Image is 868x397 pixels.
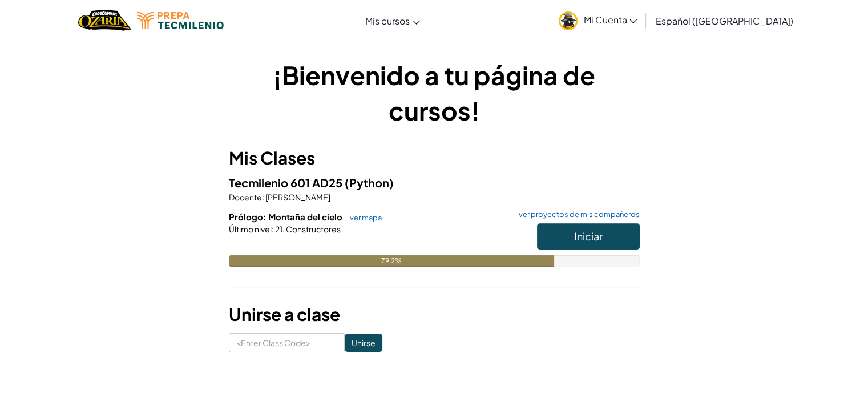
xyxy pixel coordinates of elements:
[537,223,640,250] button: Iniciar
[229,224,272,234] span: Último nivel
[229,57,640,128] h1: ¡Bienvenido a tu página de cursos!
[553,2,643,38] a: Mi Cuenta
[559,11,578,30] img: avatar
[229,211,344,222] span: Prólogo: Montaña del cielo
[229,333,345,352] input: <Enter Class Code>
[229,255,554,267] div: 79.2%
[285,224,341,234] span: Constructores
[649,5,798,36] a: Español ([GEOGRAPHIC_DATA])
[345,334,382,352] input: Unirse
[344,213,382,222] a: ver mapa
[229,175,345,190] span: Tecmilenio 601 AD25
[264,192,330,202] span: [PERSON_NAME]
[229,192,262,202] span: Docente
[262,192,264,202] span: :
[78,9,131,32] img: Home
[360,5,426,36] a: Mis cursos
[229,145,640,171] h3: Mis Clases
[513,211,640,218] a: ver proyectos de mis compañeros
[229,302,640,327] h3: Unirse a clase
[583,14,637,26] span: Mi Cuenta
[272,224,274,234] span: :
[137,12,224,29] img: Tecmilenio logo
[78,9,131,32] a: Ozaria by CodeCombat logo
[365,15,410,27] span: Mis cursos
[574,230,603,243] span: Iniciar
[655,15,793,27] span: Español ([GEOGRAPHIC_DATA])
[274,224,285,234] span: 21.
[345,175,394,190] span: (Python)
